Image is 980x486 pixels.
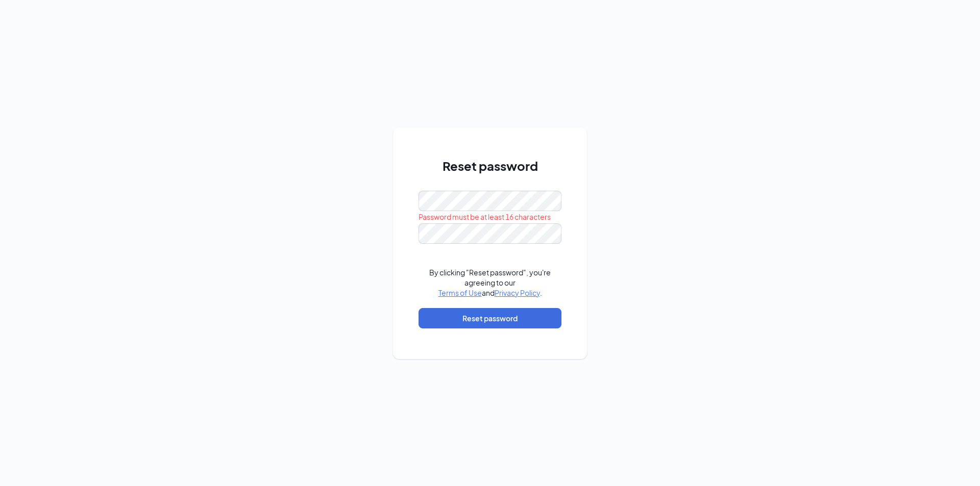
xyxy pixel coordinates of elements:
button: Reset password [419,308,561,328]
div: Password must be at least 16 characters [419,211,561,222]
h1: Reset password [419,157,561,174]
div: By clicking "Reset password", you're agreeing to our and . [419,267,561,298]
a: Privacy Policy [495,288,540,297]
a: Terms of Use [438,288,482,297]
